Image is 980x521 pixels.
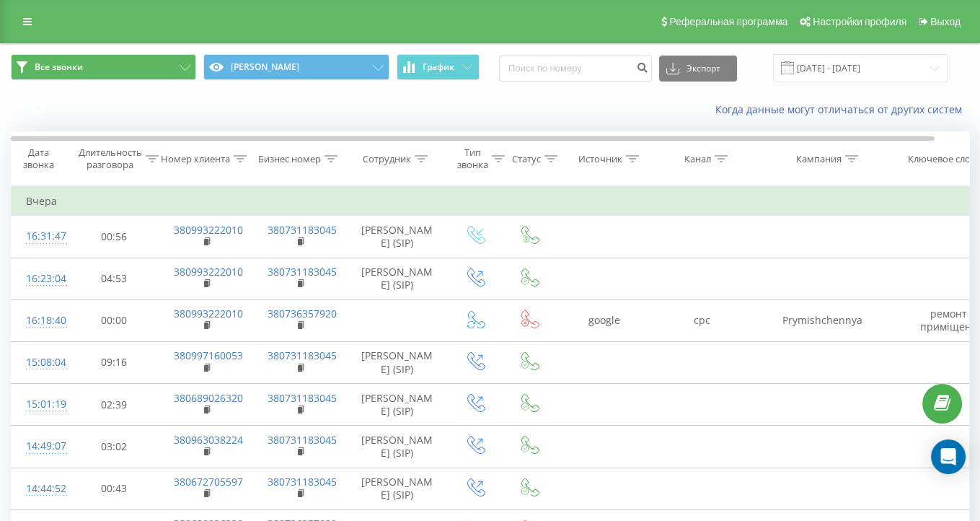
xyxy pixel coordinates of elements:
[26,307,55,335] div: 16:18:40
[268,475,337,489] a: 380731183045
[268,265,337,279] a: 380731183045
[268,391,337,405] a: 380731183045
[684,153,711,165] div: Канал
[347,216,448,258] td: [PERSON_NAME] (SIP)
[174,265,243,279] a: 380993222010
[813,16,906,27] span: Настройки профиля
[397,54,480,80] button: График
[930,16,961,27] span: Выход
[268,433,337,447] a: 380731183045
[669,16,787,27] span: Реферальная программа
[174,391,243,405] a: 380689026320
[268,349,337,362] a: 380731183045
[499,56,652,82] input: Поиск по номеру
[26,222,55,250] div: 16:31:47
[653,299,751,341] td: cpc
[457,146,488,171] div: Тип звонка
[174,307,243,320] a: 380993222010
[69,216,159,258] td: 00:56
[715,102,969,116] a: Когда данные могут отличаться от других систем
[423,62,454,72] span: График
[174,223,243,237] a: 380993222010
[69,299,159,341] td: 00:00
[268,223,337,237] a: 380731183045
[26,265,55,293] div: 16:23:04
[12,146,65,171] div: Дата звонка
[268,307,337,320] a: 380736357920
[69,468,159,509] td: 00:43
[35,61,83,73] span: Все звонки
[512,153,541,165] div: Статус
[69,384,159,426] td: 02:39
[556,299,653,341] td: google
[69,426,159,468] td: 03:02
[363,153,411,165] div: Сотрудник
[751,299,895,341] td: Prymishchennya
[578,153,622,165] div: Источник
[174,349,243,362] a: 380997160053
[161,153,230,165] div: Номер клиента
[26,390,55,419] div: 15:01:19
[347,258,448,299] td: [PERSON_NAME] (SIP)
[258,153,321,165] div: Бизнес номер
[347,468,448,509] td: [PERSON_NAME] (SIP)
[931,439,966,474] div: Open Intercom Messenger
[347,341,448,383] td: [PERSON_NAME] (SIP)
[174,475,243,489] a: 380672705597
[11,54,196,80] button: Все звонки
[174,433,243,447] a: 380963038224
[347,384,448,426] td: [PERSON_NAME] (SIP)
[69,258,159,299] td: 04:53
[26,475,55,503] div: 14:44:52
[26,349,55,377] div: 15:08:04
[26,432,55,460] div: 14:49:07
[347,426,448,468] td: [PERSON_NAME] (SIP)
[69,341,159,383] td: 09:16
[79,146,142,171] div: Длительность разговора
[796,153,842,165] div: Кампания
[203,54,389,80] button: [PERSON_NAME]
[659,56,737,82] button: Экспорт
